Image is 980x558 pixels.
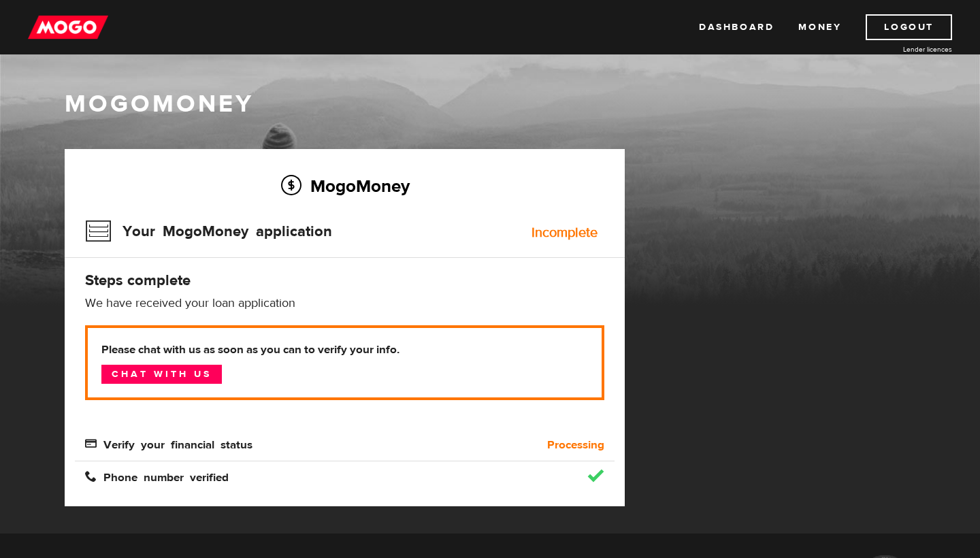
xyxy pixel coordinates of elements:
a: Lender licences [850,44,952,54]
span: Phone number verified [85,470,229,482]
div: Incomplete [532,226,598,240]
h2: MogoMoney [85,171,604,200]
span: Verify your financial status [85,438,252,449]
iframe: LiveChat chat widget [708,242,980,558]
b: Please chat with us as soon as you can to verify your info. [101,342,588,358]
b: Processing [547,437,604,453]
a: Logout [866,14,952,40]
h4: Steps complete [85,271,604,290]
h3: Your MogoMoney application [85,214,332,249]
img: mogo_logo-11ee424be714fa7cbb0f0f49df9e16ec.png [28,14,108,40]
h1: MogoMoney [65,90,915,118]
a: Chat with us [101,365,222,384]
a: Money [798,14,841,40]
p: We have received your loan application [85,295,604,312]
a: Dashboard [699,14,774,40]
